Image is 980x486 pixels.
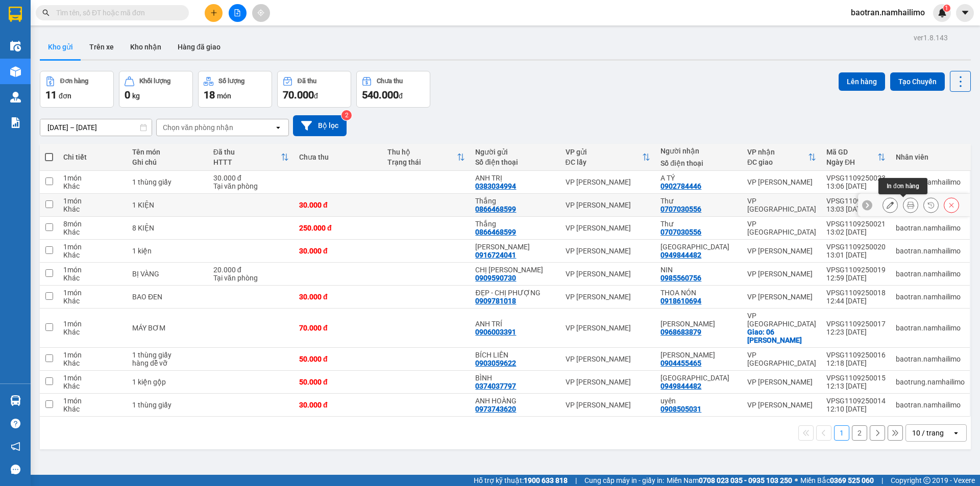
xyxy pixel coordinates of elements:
[341,110,352,120] sup: 2
[660,159,737,167] div: Số điện thoại
[475,374,555,382] div: BÌNH
[524,476,568,484] strong: 1900 633 818
[956,4,974,22] button: caret-down
[257,9,264,16] span: aim
[826,220,886,228] div: VPSG1109250021
[475,274,516,282] div: 0909590730
[399,92,403,100] span: đ
[660,266,737,274] div: NIN
[63,197,122,205] div: 1 món
[843,6,933,19] span: baotran.namhailimo
[299,324,377,332] div: 70.000 đ
[475,351,555,359] div: BÍCH LIÊN
[826,174,886,182] div: VPSG1109250023
[474,475,568,486] span: Hỗ trợ kỹ thuật:
[475,397,555,405] div: ANH HOÀNG
[575,475,577,486] span: |
[9,9,90,33] div: VP [PERSON_NAME]
[119,71,193,108] button: Khối lượng0kg
[293,115,347,136] button: Bộ lọc
[660,205,701,213] div: 0707030556
[213,182,289,190] div: Tại văn phòng
[826,148,877,156] div: Mã GD
[42,9,50,16] span: search
[475,243,555,251] div: ANH CƯỜNG
[475,148,555,156] div: Người gửi
[943,5,950,12] sup: 1
[11,442,20,451] span: notification
[198,71,272,108] button: Số lượng18món
[826,351,886,359] div: VPSG1109250016
[475,405,516,413] div: 0973743620
[132,359,203,367] div: hàng dễ vỡ
[475,158,555,166] div: Số điện thoại
[826,182,886,190] div: 13:06 [DATE]
[204,89,215,101] span: 18
[97,33,180,45] div: A TÝ
[747,378,816,386] div: VP [PERSON_NAME]
[63,174,122,182] div: 1 món
[747,293,816,301] div: VP [PERSON_NAME]
[584,475,664,486] span: Cung cấp máy in - giấy in:
[566,247,651,255] div: VP [PERSON_NAME]
[125,89,130,101] span: 0
[952,429,960,437] svg: open
[945,5,948,12] span: 1
[40,119,152,136] input: Select a date range.
[747,351,816,367] div: VP [GEOGRAPHIC_DATA]
[377,78,403,85] div: Chưa thu
[213,266,289,274] div: 20.000 đ
[826,251,886,259] div: 13:01 [DATE]
[896,224,965,232] div: baotran.namhailimo
[299,401,377,409] div: 30.000 đ
[9,45,90,60] div: 0383034994
[213,274,289,282] div: Tại văn phòng
[299,378,377,386] div: 50.000 đ
[132,148,203,156] div: Tên món
[826,274,886,282] div: 12:59 [DATE]
[299,153,377,161] div: Chưa thu
[213,148,281,156] div: Đã thu
[314,92,318,100] span: đ
[132,378,203,386] div: 1 kiện gộp
[97,45,180,60] div: 0902784446
[747,158,808,166] div: ĐC giao
[299,201,377,209] div: 30.000 đ
[883,197,898,213] div: Sửa đơn hàng
[63,359,122,367] div: Khác
[660,220,737,228] div: Thư
[63,182,122,190] div: Khác
[800,475,874,486] span: Miền Bắc
[63,374,122,382] div: 1 món
[274,123,282,132] svg: open
[139,78,170,85] div: Khối lượng
[660,197,737,205] div: Thư
[660,405,701,413] div: 0908505031
[299,355,377,363] div: 50.000 đ
[132,324,203,332] div: MÁY BƠM
[660,359,701,367] div: 0904455465
[63,205,122,213] div: Khác
[63,405,122,413] div: Khác
[566,401,651,409] div: VP [PERSON_NAME]
[826,205,886,213] div: 13:03 [DATE]
[566,201,651,209] div: VP [PERSON_NAME]
[566,324,651,332] div: VP [PERSON_NAME]
[132,224,203,232] div: 8 KIỆN
[896,401,965,409] div: baotran.namhailimo
[475,289,555,297] div: ĐẸP - CHỊ PHƯỢNG
[81,35,122,59] button: Trên xe
[826,197,886,205] div: VPSG1109250022
[11,419,20,428] span: question-circle
[298,78,316,85] div: Đã thu
[475,182,516,190] div: 0383034994
[826,297,886,305] div: 12:44 [DATE]
[362,89,399,101] span: 540.000
[747,220,816,236] div: VP [GEOGRAPHIC_DATA]
[299,224,377,232] div: 250.000 đ
[163,122,233,133] div: Chọn văn phòng nhận
[132,401,203,409] div: 1 thùng giấy
[9,10,24,20] span: Gửi:
[63,153,122,161] div: Chi tiết
[961,8,970,17] span: caret-down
